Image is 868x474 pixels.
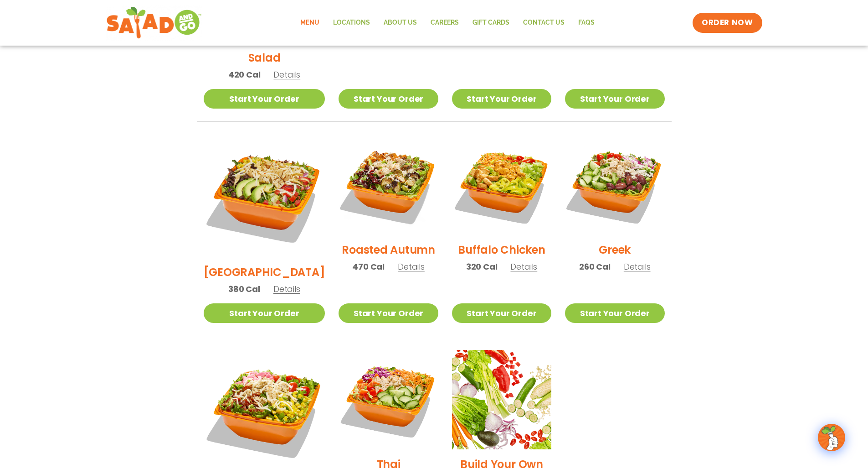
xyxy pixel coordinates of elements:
a: Start Your Order [339,303,438,323]
span: Details [510,261,537,272]
span: Details [398,261,425,272]
h2: Roasted Autumn [342,242,435,258]
span: 260 Cal [579,260,611,273]
a: Start Your Order [339,89,438,109]
a: FAQs [571,12,601,33]
a: Menu [293,12,326,33]
a: Start Your Order [204,303,325,323]
img: Product photo for Buffalo Chicken Salad [452,135,551,235]
a: Contact Us [516,12,571,33]
h2: [GEOGRAPHIC_DATA] [204,264,325,280]
a: Start Your Order [204,89,325,109]
a: About Us [377,12,424,33]
span: Details [624,261,651,272]
a: Careers [424,12,466,33]
a: Locations [326,12,377,33]
span: 470 Cal [352,260,385,273]
span: 380 Cal [228,283,260,295]
img: wpChatIcon [819,425,844,450]
img: new-SAG-logo-768×292 [106,5,202,41]
span: Details [273,69,300,80]
h2: Build Your Own [460,456,543,472]
a: Start Your Order [565,89,664,109]
span: ORDER NOW [702,17,753,28]
img: Product photo for Thai Salad [339,350,438,449]
a: ORDER NOW [693,13,762,33]
a: Start Your Order [452,303,551,323]
img: Product photo for Greek Salad [565,135,664,235]
h2: Greek [599,242,631,258]
img: Product photo for Roasted Autumn Salad [339,135,438,235]
h2: Buffalo Chicken [458,242,545,258]
span: Details [273,283,300,295]
span: 420 Cal [228,68,261,81]
img: Product photo for Build Your Own [452,350,551,449]
span: 320 Cal [466,260,498,273]
img: Product photo for Jalapeño Ranch Salad [204,350,325,472]
a: Start Your Order [565,303,664,323]
h2: Tuscan Summer Salad [204,34,325,66]
a: Start Your Order [452,89,551,109]
h2: Thai [377,456,401,472]
a: GIFT CARDS [466,12,516,33]
img: Product photo for BBQ Ranch Salad [204,135,325,257]
nav: Menu [293,12,601,33]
